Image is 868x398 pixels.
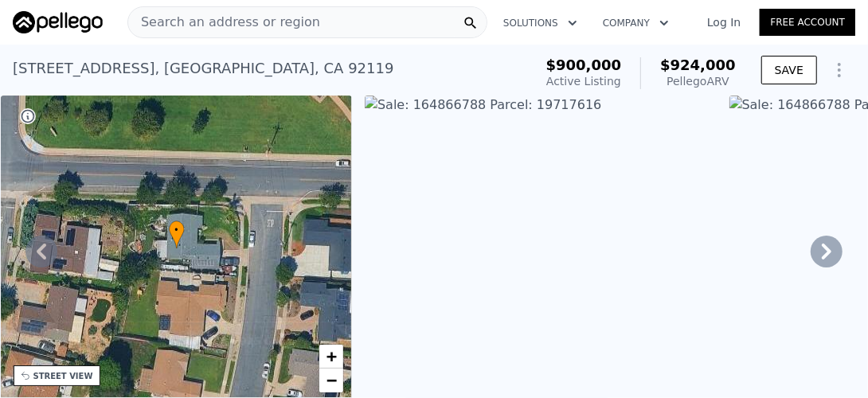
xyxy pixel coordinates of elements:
[546,57,622,73] span: $900,000
[760,9,855,36] a: Free Account
[13,11,103,33] img: Pellego
[660,57,736,73] span: $924,000
[546,75,621,88] span: Active Listing
[319,345,343,369] a: Zoom in
[823,54,855,86] button: Show Options
[491,9,590,37] button: Solutions
[13,57,394,80] div: [STREET_ADDRESS] , [GEOGRAPHIC_DATA] , CA 92119
[319,369,343,392] a: Zoom out
[169,223,185,237] span: •
[326,370,337,390] span: −
[326,346,337,366] span: +
[169,220,185,248] div: •
[128,13,320,32] span: Search an address or region
[761,56,817,84] button: SAVE
[33,370,93,382] div: STREET VIEW
[688,14,760,30] a: Log In
[660,73,736,89] div: Pellego ARV
[590,9,682,37] button: Company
